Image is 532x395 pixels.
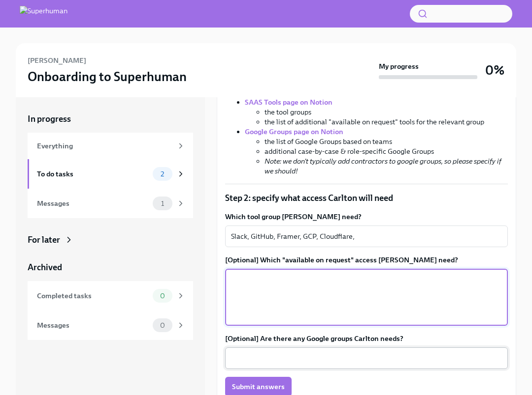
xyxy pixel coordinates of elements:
h3: Onboarding to Superhuman [28,68,187,85]
a: In progress [28,113,193,125]
div: To do tasks [37,169,149,179]
h6: [PERSON_NAME] [28,55,86,66]
div: Everything [37,141,172,151]
span: Submit answers [232,382,285,392]
a: To do tasks2 [28,159,193,189]
p: Step 2: specify what access Carlton will need [225,192,508,204]
span: 0 [154,322,171,329]
span: 1 [155,200,170,207]
a: Everything [28,133,193,159]
li: the tool groups [265,107,508,117]
a: Google Groups page on Notion [245,127,343,136]
a: For later [28,234,193,246]
li: the list of Google Groups based on teams [265,137,508,146]
div: Completed tasks [37,290,149,301]
label: [Optional] Which "available on request" access [PERSON_NAME] need? [225,255,508,265]
em: Note: we don't typically add contractors to google groups, so please specify if we should! [265,157,501,175]
li: the list of additional "available on request" tools for the relevant group [265,117,508,127]
div: For later [28,234,60,246]
label: [Optional] Are there any Google groups Carlton needs? [225,334,508,343]
h3: 0% [485,61,504,79]
textarea: Slack, GitHub, Framer, GCP, Cloudflare, [231,230,502,242]
a: Archived [28,261,193,273]
span: 2 [155,170,170,178]
strong: My progress [379,61,419,71]
span: 0 [154,292,171,300]
a: SAAS Tools page on Notion [245,98,332,107]
a: Messages0 [28,310,193,340]
img: Superhuman [20,6,67,22]
a: Completed tasks0 [28,281,193,310]
li: additional case-by-case & role-specific Google Groups [265,146,508,156]
a: Messages1 [28,189,193,218]
div: Messages [37,198,149,209]
div: Messages [37,320,149,331]
label: Which tool group [PERSON_NAME] need? [225,212,508,222]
